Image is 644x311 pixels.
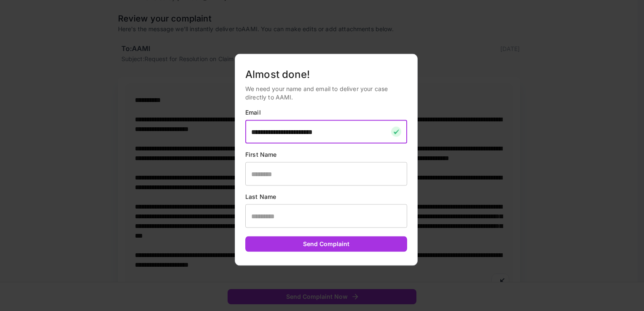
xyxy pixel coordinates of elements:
[245,236,407,252] button: Send Complaint
[245,150,407,159] p: First Name
[245,193,407,201] p: Last Name
[391,127,401,137] img: checkmark
[245,85,407,102] p: We need your name and email to deliver your case directly to AAMI.
[245,68,407,81] h5: Almost done!
[245,108,407,117] p: Email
